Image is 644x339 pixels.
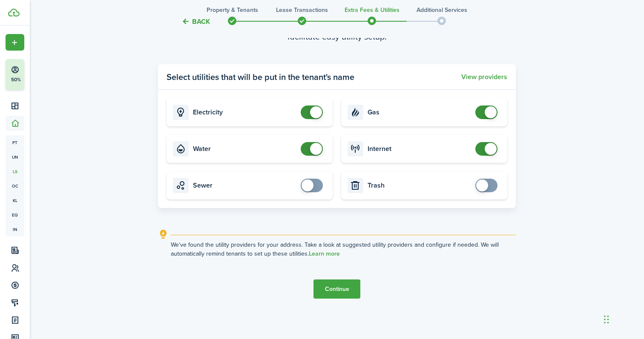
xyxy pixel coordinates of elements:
[461,73,507,81] button: View providers
[601,298,644,339] iframe: Chat Widget
[6,179,24,193] a: oc
[207,6,258,14] stepper-dot-title: Property & Tenants
[181,17,210,26] button: Back
[6,34,24,51] button: Open menu
[604,307,609,332] div: Drag
[6,222,24,236] a: in
[8,9,20,17] img: TenantCloud
[368,182,471,189] card-title: Trash
[193,145,296,153] card-title: Water
[193,108,296,116] card-title: Electricity
[276,6,328,14] stepper-dot-title: Lease Transactions
[171,240,516,258] explanation-description: We've found the utility providers for your address. Take a look at suggested utility providers an...
[313,279,360,299] button: Continue
[6,150,24,164] a: un
[167,71,354,83] panel-main-title: Select utilities that will be put in the tenant's name
[6,164,24,179] a: ls
[11,76,21,83] p: 50%
[6,59,76,90] button: 50%
[417,6,467,14] stepper-dot-title: Additional Services
[345,6,400,14] stepper-dot-title: Extra fees & Utilities
[309,251,340,257] a: Learn more
[6,135,24,150] a: pt
[158,229,169,239] i: outline
[6,208,24,222] a: eq
[368,145,471,153] card-title: Internet
[6,193,24,208] a: kl
[368,108,471,116] card-title: Gas
[193,182,296,189] card-title: Sewer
